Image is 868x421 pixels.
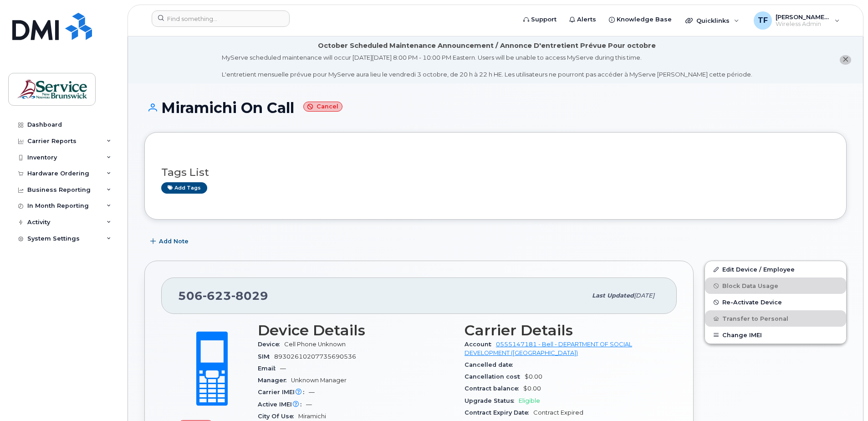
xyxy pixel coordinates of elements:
span: Miramichi [298,413,326,420]
button: Change IMEI [705,327,846,343]
button: close notification [840,55,851,65]
span: Email [258,365,280,372]
button: Transfer to Personal [705,310,846,327]
span: — [280,365,286,372]
span: Contract Expiry Date [465,409,533,416]
div: MyServe scheduled maintenance will occur [DATE][DATE] 8:00 PM - 10:00 PM Eastern. Users will be u... [222,53,752,79]
span: — [306,401,312,408]
a: Add tags [161,182,207,194]
h3: Carrier Details [465,322,660,339]
a: 0555147181 - Bell - DEPARTMENT OF SOCIAL DEVELOPMENT ([GEOGRAPHIC_DATA]) [465,341,632,356]
span: Last updated [592,292,634,299]
span: Account [465,341,496,348]
span: Cancellation cost [465,373,525,380]
span: 506 [178,289,268,303]
span: Contract Expired [533,409,583,416]
h3: Tags List [161,167,830,178]
span: Re-Activate Device [722,299,782,306]
span: 623 [203,289,231,303]
span: Cancelled date [465,361,517,368]
span: SIM [258,353,274,360]
div: October Scheduled Maintenance Announcement / Annonce D'entretient Prévue Pour octobre [318,41,656,51]
h3: Device Details [258,322,454,339]
span: Unknown Manager [291,377,347,384]
span: [DATE] [634,292,654,299]
a: Edit Device / Employee [705,261,846,277]
span: 89302610207735690536 [274,353,356,360]
span: Carrier IMEI [258,389,309,395]
span: City Of Use [258,413,298,420]
h1: Miramichi On Call [144,100,847,116]
small: Cancel [303,102,342,112]
span: — [309,389,315,395]
span: Contract balance [465,385,523,392]
span: Manager [258,377,291,384]
span: Active IMEI [258,401,306,408]
button: Add Note [144,233,196,250]
button: Block Data Usage [705,277,846,294]
span: Device [258,341,284,348]
span: Eligible [519,397,540,404]
span: 8029 [231,289,268,303]
span: Cell Phone Unknown [284,341,346,348]
span: $0.00 [523,385,541,392]
span: Upgrade Status [465,397,519,404]
button: Re-Activate Device [705,294,846,310]
span: Add Note [159,237,189,246]
span: $0.00 [525,373,542,380]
